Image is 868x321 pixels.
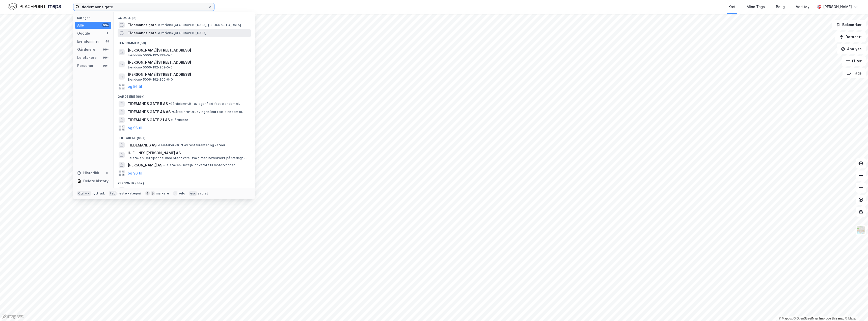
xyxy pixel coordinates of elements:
[843,68,866,78] button: Tags
[128,170,142,176] button: og 96 til
[128,150,249,156] span: HJELLNES [PERSON_NAME] AS
[109,191,117,196] div: tab
[77,16,111,20] div: Kategori
[158,31,206,35] span: Område • [GEOGRAPHIC_DATA]
[843,297,868,321] iframe: Chat Widget
[856,225,866,235] img: Z
[114,132,255,141] div: Leietakere (99+)
[128,125,142,131] button: og 96 til
[163,163,235,167] span: Leietaker • Detaljh. drivstoff til motorvogner
[128,59,249,65] span: [PERSON_NAME][STREET_ADDRESS]
[157,143,225,147] span: Leietaker • Drift av restauranter og kafeer
[728,4,736,10] div: Kart
[105,171,109,175] div: 0
[128,101,168,107] span: TIDEMANDS GATE 5 AS
[178,191,185,195] div: velg
[158,31,159,35] span: •
[128,162,162,168] span: [PERSON_NAME] AS
[128,84,142,90] button: og 56 til
[169,102,240,106] span: Gårdeiere • Utl. av egen/leid fast eiendom el.
[796,4,809,10] div: Verktøy
[835,32,866,42] button: Datasett
[83,178,108,184] div: Delete history
[128,117,170,123] span: TIDEMANDS GATE 31 AS
[837,44,866,54] button: Analyse
[158,23,159,27] span: •
[92,191,105,195] div: nytt søk
[114,37,255,46] div: Eiendommer (59)
[156,191,169,195] div: markere
[158,23,241,27] span: Område • [GEOGRAPHIC_DATA], [GEOGRAPHIC_DATA]
[779,317,793,320] a: Mapbox
[189,191,197,196] div: esc
[128,22,157,28] span: Tidemands gate
[114,177,255,186] div: Personer (99+)
[198,191,208,195] div: avbryt
[157,143,159,147] span: •
[77,30,90,36] div: Google
[842,56,866,66] button: Filter
[77,38,99,44] div: Eiendommer
[128,53,173,57] span: Eiendom • 5006-192-199-0-0
[77,170,99,176] div: Historikk
[832,20,866,30] button: Bokmerker
[171,118,172,122] span: •
[102,23,109,27] div: 99+
[77,191,91,196] div: Ctrl + k
[128,78,173,82] span: Eiendom • 5006-192-200-0-0
[77,63,94,69] div: Personer
[118,191,141,195] div: neste kategori
[776,4,785,10] div: Bolig
[2,314,24,319] a: Mapbox homepage
[114,12,255,21] div: Google (2)
[171,118,188,122] span: Gårdeiere
[102,56,109,60] div: 99+
[128,109,171,115] span: TIDEMANDS GATE 4A AS
[747,4,765,10] div: Mine Tags
[105,39,109,43] div: 59
[102,47,109,52] div: 99+
[128,156,250,160] span: Leietaker • Detaljhandel med bredt vareutvalg med hovedvekt på nærings- og nytelsesmidler
[819,317,844,320] a: Improve this map
[77,55,97,61] div: Leietakere
[169,102,170,106] span: •
[172,110,243,114] span: Gårdeiere • Utl. av egen/leid fast eiendom el.
[114,91,255,100] div: Gårdeiere (99+)
[128,65,173,69] span: Eiendom • 5006-192-202-0-0
[77,22,84,28] div: Alle
[128,71,249,78] span: [PERSON_NAME][STREET_ADDRESS]
[823,4,852,10] div: [PERSON_NAME]
[163,163,165,167] span: •
[794,317,818,320] a: OpenStreetMap
[172,110,173,114] span: •
[128,30,157,36] span: Tidemands gate
[128,142,156,148] span: TIEDEMANDS AS
[102,64,109,68] div: 99+
[105,31,109,35] div: 2
[8,2,61,11] img: logo.f888ab2527a4732fd821a326f86c7f29.svg
[79,3,208,11] input: Søk på adresse, matrikkel, gårdeiere, leietakere eller personer
[128,47,249,53] span: [PERSON_NAME][STREET_ADDRESS]
[77,46,95,53] div: Gårdeiere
